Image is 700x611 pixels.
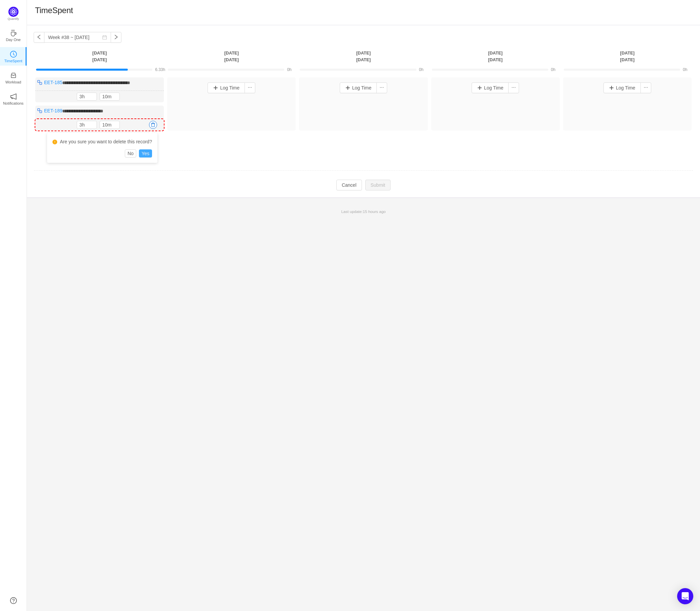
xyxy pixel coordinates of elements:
[376,82,387,93] button: icon: ellipsis
[508,82,519,93] button: icon: ellipsis
[44,80,62,85] a: EET-185
[341,209,385,214] span: Last update:
[4,58,23,64] p: TimeSpent
[10,95,17,102] a: icon: notificationNotifications
[10,597,17,604] a: icon: question-circle
[10,93,17,100] i: icon: notification
[677,588,693,604] div: Open Intercom Messenger
[139,149,152,157] button: Yes
[419,67,423,72] span: 0h
[10,30,17,36] i: icon: coffee
[640,82,651,93] button: icon: ellipsis
[683,67,687,72] span: 0h
[37,108,42,113] img: 10316
[102,35,107,40] i: icon: calendar
[5,79,21,85] p: Workload
[125,149,136,157] button: No
[551,67,555,72] span: 0h
[10,72,17,79] i: icon: inbox
[8,7,19,17] img: Quantify
[336,180,362,190] button: Cancel
[340,82,377,93] button: Log Time
[365,180,391,190] button: Submit
[37,80,42,85] img: 10316
[297,49,429,63] th: [DATE] [DATE]
[430,49,561,63] th: [DATE] [DATE]
[245,82,255,93] button: icon: ellipsis
[6,37,21,43] p: Day One
[34,49,165,63] th: [DATE] [DATE]
[44,108,62,113] a: EET-189
[52,138,152,145] div: Are you sure you want to delete this record?
[10,32,17,38] a: icon: coffeeDay One
[10,51,17,58] i: icon: clock-circle
[3,100,24,106] p: Notifications
[34,32,44,43] button: icon: left
[287,67,291,72] span: 0h
[363,209,386,214] span: 15 hours ago
[561,49,693,63] th: [DATE] [DATE]
[155,67,165,72] span: 6.33h
[165,49,297,63] th: [DATE] [DATE]
[52,140,57,144] i: icon: exclamation-circle
[208,82,245,93] button: Log Time
[149,121,157,129] button: icon: delete
[44,32,111,43] input: Select a week
[603,82,641,93] button: Log Time
[111,32,121,43] button: icon: right
[35,5,73,15] h1: TimeSpent
[10,74,17,81] a: icon: inboxWorkload
[8,17,19,22] p: Quantify
[10,53,17,60] a: icon: clock-circleTimeSpent
[472,82,509,93] button: Log Time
